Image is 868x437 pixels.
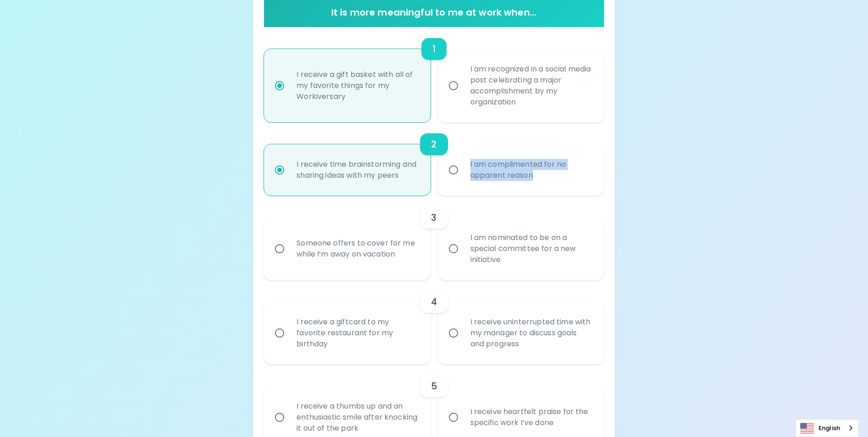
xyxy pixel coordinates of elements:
[431,210,437,225] h6: 3
[431,295,437,309] h6: 4
[463,53,599,119] div: I am recognized in a social media post celebrating a major accomplishment by my organization
[463,221,599,276] div: I am nominated to be on a special committee for a new initiative
[795,419,859,437] div: Language
[289,227,425,271] div: Someone offers to cover for me while I’m away on vacation
[289,58,425,113] div: I receive a gift basket with all of my favorite things for my Workiversary
[264,196,604,280] div: choice-group-check
[795,419,859,437] aside: Language selected: English
[431,137,437,152] h6: 2
[432,42,436,56] h6: 1
[431,379,437,393] h6: 5
[264,280,604,364] div: choice-group-check
[264,27,604,122] div: choice-group-check
[796,420,858,437] a: English
[264,122,604,196] div: choice-group-check
[463,306,599,361] div: I receive uninterrupted time with my manager to discuss goals and progress
[289,306,425,361] div: I receive a giftcard to my favorite restaurant for my birthday
[463,148,599,192] div: I am complimented for no apparent reason
[289,148,425,192] div: I receive time brainstorming and sharing ideas with my peers
[268,5,600,20] h6: It is more meaningful to me at work when...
